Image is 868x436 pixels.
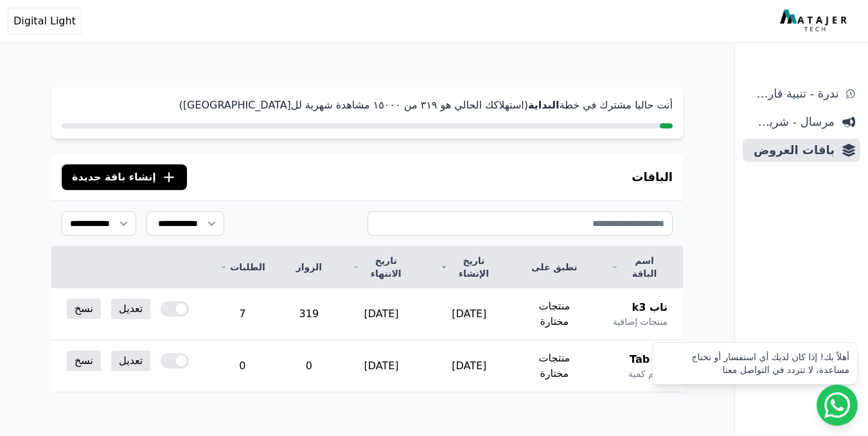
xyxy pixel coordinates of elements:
[780,10,850,33] img: MatajerTech Logo
[630,352,668,367] span: Tab 17
[632,300,668,315] span: تاب k3
[220,261,265,274] a: الطلبات
[660,351,849,376] div: أهلاً بك! إذا كان لديك أي استفسار أو تحتاج مساعدة، لا تتردد في التواصل معنا
[281,288,337,340] td: 319
[441,254,497,280] a: تاريخ الإنشاء
[281,340,337,392] td: 0
[425,340,513,392] td: [DATE]
[513,288,596,340] td: منتجات مختارة
[111,299,150,319] a: تعديل
[204,288,280,340] td: 7
[67,351,101,371] a: نسخ
[337,340,425,392] td: [DATE]
[353,254,410,280] a: تاريخ الانتهاء
[528,99,559,111] strong: البداية
[62,98,673,113] p: أنت حاليا مشترك في خطة (استهلاكك الحالي هو ۳١٩ من ١٥۰۰۰ مشاهدة شهرية لل[GEOGRAPHIC_DATA])
[425,288,513,340] td: [DATE]
[204,340,280,392] td: 0
[613,315,668,328] span: منتجات إضافية
[337,288,425,340] td: [DATE]
[748,141,835,159] span: باقات العروض
[611,254,668,280] a: اسم الباقة
[72,170,156,185] span: إنشاء باقة جديدة
[13,13,76,29] span: Digital Light
[632,168,673,186] h3: الباقات
[281,247,337,288] th: الزوار
[513,247,596,288] th: تطبق على
[628,367,668,380] span: خصم كمية
[513,340,596,392] td: منتجات مختارة
[67,299,101,319] a: نسخ
[62,164,187,190] button: إنشاء باقة جديدة
[8,8,82,35] button: Digital Light
[748,113,835,131] span: مرسال - شريط دعاية
[748,85,838,103] span: ندرة - تنبية قارب علي النفاذ
[111,351,150,371] a: تعديل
